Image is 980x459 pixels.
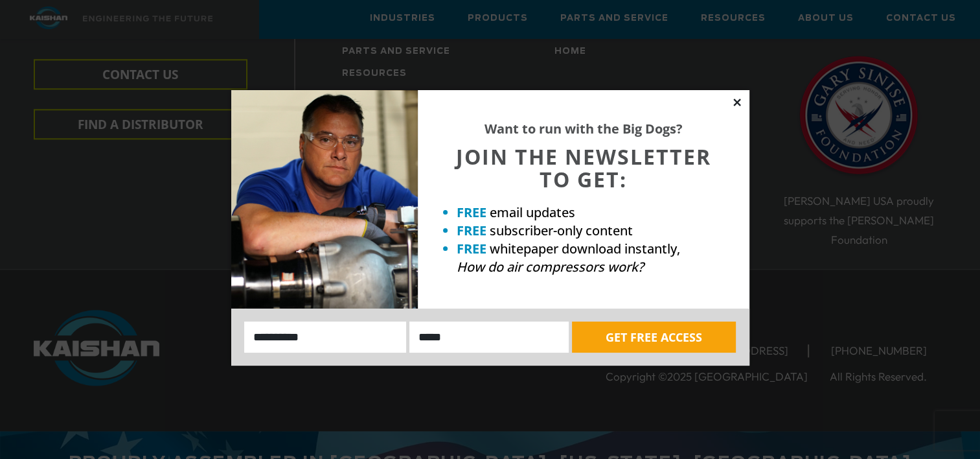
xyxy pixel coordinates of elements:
[456,143,711,193] span: JOIN THE NEWSLETTER TO GET:
[457,222,486,239] strong: FREE
[409,322,569,353] input: Email
[457,240,486,257] strong: FREE
[572,322,736,353] button: GET FREE ACCESS
[731,97,743,108] button: Close
[457,258,644,276] em: How do air compressors work?
[490,204,575,221] span: email updates
[490,222,633,239] span: subscriber-only content
[490,240,680,257] span: whitepaper download instantly,
[457,204,486,221] strong: FREE
[484,120,683,137] strong: Want to run with the Big Dogs?
[244,322,407,353] input: Name:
